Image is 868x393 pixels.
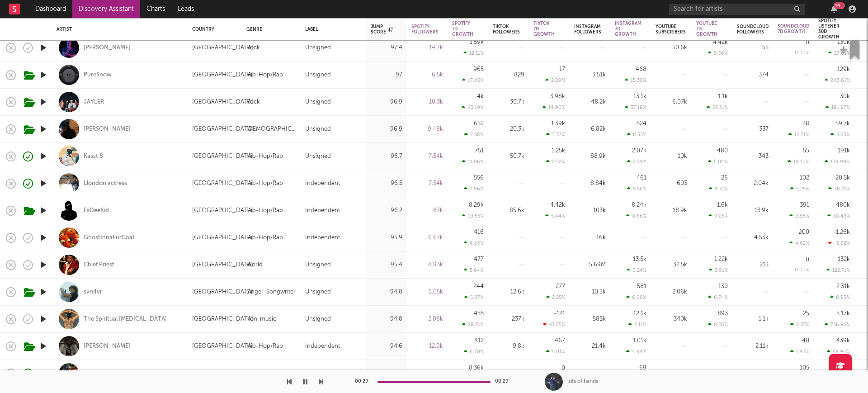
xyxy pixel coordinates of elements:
[574,287,606,298] div: 10.3k
[462,213,484,219] div: 10.53 %
[737,124,769,135] div: 337
[469,365,484,371] div: 8.36k
[574,97,606,108] div: 48.2k
[737,43,769,53] div: 55
[246,124,296,135] div: [DEMOGRAPHIC_DATA]
[656,260,687,270] div: 32.5k
[411,341,443,352] div: 12.9k
[411,43,443,53] div: 14.7k
[464,132,484,137] div: 7.38 %
[625,77,646,83] div: 15.39 %
[84,180,127,188] a: Llondon actress
[636,66,646,72] div: 468
[84,98,104,106] a: JAYLER
[800,365,809,371] div: 105
[371,151,402,162] div: 96.7
[371,205,402,216] div: 96.2
[464,186,484,192] div: 7.96 %
[192,97,253,108] div: [GEOGRAPHIC_DATA]
[546,159,565,165] div: 2.52 %
[371,341,402,352] div: 94.6
[836,284,850,289] div: 2.31k
[795,268,809,273] div: 0.00 %
[637,121,646,127] div: 524
[493,205,524,216] div: 85.6k
[790,349,809,355] div: 1.93 %
[192,178,253,189] div: [GEOGRAPHIC_DATA]
[717,202,728,208] div: 1.6k
[707,104,728,110] div: 22.21 %
[574,260,606,270] div: 5.69M
[717,148,728,154] div: 480
[305,97,331,108] div: Unsigned
[574,24,601,35] div: Instagram Followers
[192,287,253,298] div: [GEOGRAPHIC_DATA]
[628,322,646,327] div: 2.11 %
[411,70,443,80] div: 6.5k
[474,338,484,344] div: 812
[355,376,373,387] div: 00:29
[656,178,687,189] div: 603
[493,287,524,298] div: 12.6k
[464,294,484,300] div: 5.07 %
[474,229,484,235] div: 416
[84,152,103,161] a: Kasst 8
[555,338,565,344] div: 467
[411,287,443,298] div: 5.05k
[574,70,606,80] div: 3.51k
[411,24,439,35] div: Spotify Followers
[626,213,646,219] div: 8.66 %
[656,205,687,216] div: 18.9k
[246,205,283,216] div: Hip-Hop/Rap
[192,151,253,162] div: [GEOGRAPHIC_DATA]
[493,124,524,135] div: 20.3k
[192,27,233,32] div: Country
[305,205,340,216] div: Independent
[836,338,850,344] div: 439k
[192,341,253,352] div: [GEOGRAPHIC_DATA]
[708,50,728,56] div: 9.56 %
[718,284,728,289] div: 130
[637,284,646,289] div: 581
[543,322,565,327] div: -0.05 %
[84,315,167,323] div: The Spiritual [MEDICAL_DATA]
[305,151,331,162] div: Unsigned
[632,148,646,154] div: 2.07k
[305,124,331,135] div: Unsigned
[835,175,850,181] div: 20.5k
[546,132,565,137] div: 7.37 %
[474,256,484,262] div: 477
[462,77,484,83] div: 17.45 %
[84,44,130,52] div: [PERSON_NAME]
[305,27,357,32] div: Label
[493,24,520,35] div: Tiktok Followers
[192,70,253,80] div: [GEOGRAPHIC_DATA]
[789,213,809,219] div: 2.88 %
[84,71,112,79] a: PureSnow
[493,151,524,162] div: 50.7k
[192,124,253,135] div: [GEOGRAPHIC_DATA]
[828,50,850,56] div: 27.61 %
[84,207,109,215] div: EsDeeKid
[708,294,728,300] div: 6.74 %
[469,202,484,208] div: 8.29k
[246,151,283,162] div: Hip-Hop/Rap
[656,287,687,298] div: 2.06k
[836,311,850,317] div: 5.17k
[411,151,443,162] div: 7.54k
[550,202,565,208] div: 4.42k
[626,294,646,300] div: 6.00 %
[533,21,555,37] div: Tiktok 7D Growth
[708,322,728,327] div: 0.26 %
[462,104,484,110] div: 63.10 %
[717,311,728,317] div: 893
[84,288,102,296] div: svn4vr
[192,260,253,270] div: [GEOGRAPHIC_DATA]
[615,21,642,37] div: Instagram 7D Growth
[464,349,484,355] div: 6.70 %
[625,104,646,110] div: 37.18 %
[464,240,484,246] div: 6.65 %
[246,232,283,243] div: Hip-Hop/Rap
[551,121,565,127] div: 1.39k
